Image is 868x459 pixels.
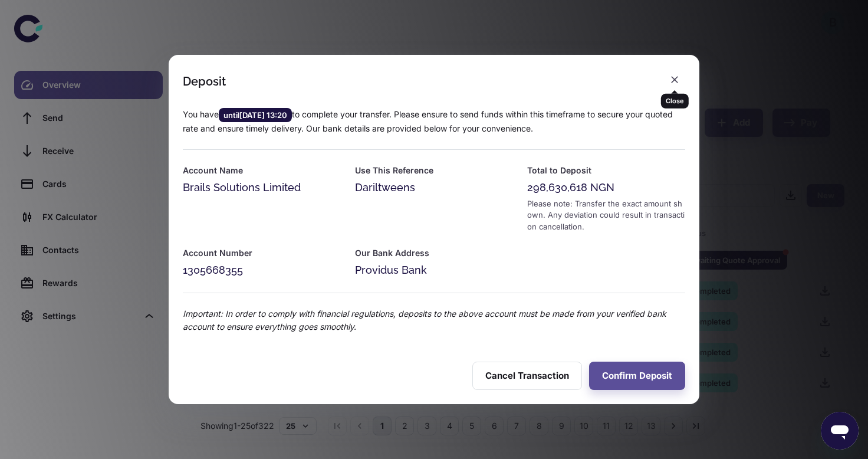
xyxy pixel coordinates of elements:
[589,362,685,390] button: Confirm Deposit
[183,262,341,278] div: 1305668355
[355,247,513,260] h6: Our Bank Address
[183,179,341,196] div: Brails Solutions Limited
[472,362,582,390] button: Cancel Transaction
[821,412,859,450] iframe: Button to launch messaging window, conversation in progress
[183,74,226,88] div: Deposit
[183,108,685,135] p: You have to complete your transfer. Please ensure to send funds within this timeframe to secure y...
[183,164,341,177] h6: Account Name
[183,247,341,260] h6: Account Number
[355,262,513,278] div: Providus Bank
[355,179,513,196] div: Dariltweens
[527,164,685,177] h6: Total to Deposit
[355,164,513,177] h6: Use This Reference
[183,307,685,333] p: Important: In order to comply with financial regulations, deposits to the above account must be m...
[527,198,685,233] div: Please note: Transfer the exact amount shown. Any deviation could result in transaction cancellat...
[527,179,685,196] div: 298,630,618 NGN
[661,94,689,109] div: Close
[219,109,292,121] span: until [DATE] 13:20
